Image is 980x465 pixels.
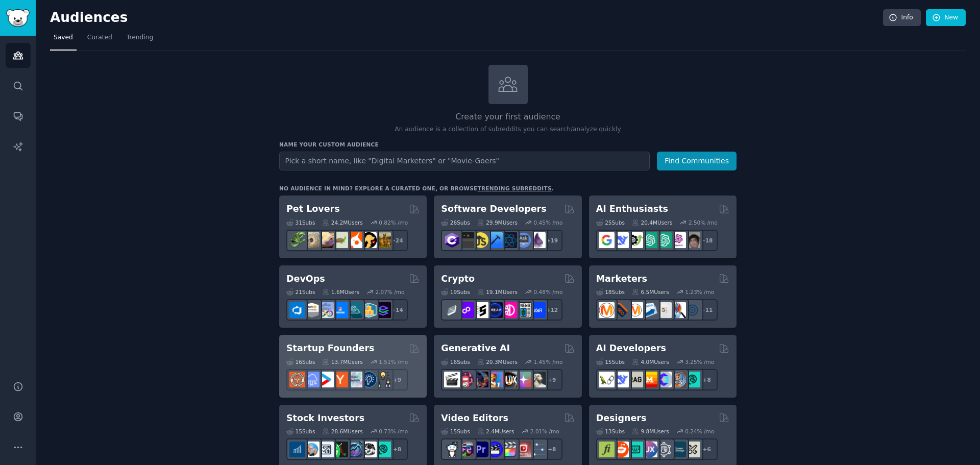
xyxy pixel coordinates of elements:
img: Emailmarketing [642,302,657,318]
div: + 24 [386,230,408,251]
div: 2.01 % /mo [530,428,559,435]
h2: Create your first audience [279,111,737,124]
button: Find Communities [657,152,737,170]
img: finalcutpro [501,442,517,457]
img: OpenAIDev [670,232,686,248]
img: typography [599,442,615,457]
div: 16 Sub s [441,358,470,365]
div: 26 Sub s [441,219,470,226]
div: 31 Sub s [286,219,315,226]
img: DevOpsLinks [332,302,348,318]
div: + 9 [541,369,562,390]
img: ethfinance [444,302,460,318]
div: 1.6M Users [322,288,359,296]
img: MistralAI [642,372,657,387]
img: VideoEditors [487,442,503,457]
h2: Marketers [596,273,647,285]
img: learnjavascript [473,232,488,248]
div: 20.4M Users [632,219,672,226]
h2: Pet Lovers [286,203,340,215]
img: dogbreed [375,232,391,248]
div: 0.24 % /mo [685,428,714,435]
img: AWS_Certified_Experts [304,302,320,318]
h2: Software Developers [441,203,546,215]
img: defi_ [530,302,546,318]
div: 2.4M Users [477,428,514,435]
h3: Name your custom audience [279,141,737,148]
div: 19 Sub s [441,288,470,296]
img: sdforall [487,372,503,387]
h2: Designers [596,412,647,425]
img: reactnative [501,232,517,248]
img: googleads [656,302,672,318]
img: ArtificalIntelligence [684,232,700,248]
img: dividends [289,442,305,457]
h2: Audiences [50,10,883,26]
div: No audience in mind? Explore a curated one, or browse . [279,185,554,192]
img: FluxAI [501,372,517,387]
p: An audience is a collection of subreddits you can search/analyze quickly [279,125,737,134]
div: 0.45 % /mo [534,219,563,226]
img: growmybusiness [375,372,391,387]
img: Docker_DevOps [318,302,334,318]
span: Trending [127,33,153,42]
div: 2.07 % /mo [376,288,405,296]
img: web3 [487,302,503,318]
div: 1.51 % /mo [379,358,408,365]
img: chatgpt_promptDesign [642,232,657,248]
div: 28.6M Users [322,428,362,435]
img: indiehackers [347,372,362,387]
img: learndesign [670,442,686,457]
img: Trading [332,442,348,457]
img: bigseo [613,302,629,318]
h2: Stock Investors [286,412,364,425]
img: herpetology [289,232,305,248]
div: + 14 [386,299,408,321]
img: csharp [444,232,460,248]
div: 1.45 % /mo [534,358,563,365]
div: 13 Sub s [596,428,625,435]
img: ballpython [304,232,320,248]
img: EntrepreneurRideAlong [289,372,305,387]
img: gopro [444,442,460,457]
div: 9.8M Users [632,428,669,435]
a: trending subreddits [477,185,551,191]
img: leopardgeckos [318,232,334,248]
img: logodesign [613,442,629,457]
h2: Generative AI [441,342,510,355]
div: 13.7M Users [322,358,362,365]
div: 18 Sub s [596,288,625,296]
img: llmops [670,372,686,387]
a: Trending [123,30,157,51]
div: + 8 [386,438,408,460]
img: azuredevops [289,302,305,318]
div: 21 Sub s [286,288,315,296]
img: PlatformEngineers [375,302,391,318]
img: UI_Design [627,442,643,457]
img: GoogleGeminiAI [599,232,615,248]
img: ethstaker [473,302,488,318]
img: MarketingResearch [670,302,686,318]
img: swingtrading [361,442,377,457]
img: UXDesign [642,442,657,457]
img: Rag [627,372,643,387]
span: Saved [54,33,73,42]
div: 0.48 % /mo [534,288,563,296]
img: starryai [516,372,531,387]
img: SaaS [304,372,320,387]
div: + 8 [541,438,562,460]
a: Curated [84,30,116,51]
img: userexperience [656,442,672,457]
img: technicalanalysis [375,442,391,457]
div: 15 Sub s [441,428,470,435]
div: 29.9M Users [477,219,518,226]
img: cockatiel [347,232,362,248]
div: 15 Sub s [286,428,315,435]
div: 0.82 % /mo [379,219,408,226]
img: PetAdvice [361,232,377,248]
h2: DevOps [286,273,325,285]
div: 0.73 % /mo [379,428,408,435]
img: AskComputerScience [516,232,531,248]
h2: AI Developers [596,342,666,355]
h2: Crypto [441,273,475,285]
